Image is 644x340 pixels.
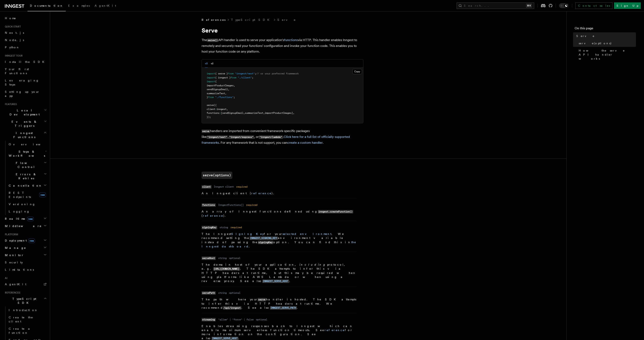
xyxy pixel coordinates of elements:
span: Manage [3,246,26,250]
code: client [202,185,211,189]
span: ; [234,96,235,99]
span: ({ [214,104,217,107]
span: ; [255,72,256,75]
span: { [215,80,217,83]
kbd: ⌘K [526,4,532,8]
a: Overview [7,141,48,148]
a: Python [3,44,48,51]
span: new [27,217,34,221]
code: serve [202,130,210,133]
dd: optional [229,257,240,260]
span: : [215,108,217,111]
span: client [207,108,215,111]
span: Versioning [9,203,35,206]
span: Your first Functions [5,68,29,75]
a: Serve [277,18,296,22]
code: INNGEST_SERVE_PATH [270,306,297,310]
a: Limitations [3,266,48,273]
button: TypeScript SDK [3,295,48,306]
span: Serve [576,34,595,38]
span: Steps & Workflows [7,150,45,158]
span: Install the SDK [5,60,47,63]
a: INNGEST_SERVE_PATH [270,306,297,309]
a: Next.js [3,29,48,36]
span: Home [5,16,16,20]
dd: string [218,257,227,260]
span: "inngest/next" [235,72,255,75]
a: Leveraging Steps [3,77,48,88]
span: Inngest tour [3,54,23,57]
span: Platform [3,233,18,236]
span: , [225,92,226,95]
p: The Inngest for your . We recommend setting the environment variable instead of passing the optio... [202,232,357,248]
a: Install the SDK [3,58,48,65]
span: Setting up your app [5,90,40,97]
span: Deployment [3,239,35,243]
span: serve [207,104,214,107]
span: , [263,112,265,114]
dd: required [231,226,242,229]
span: Node.js [5,38,24,42]
a: Create a function [7,325,48,336]
dd: "allow" | "force" | false [218,318,254,321]
code: serve [258,298,266,301]
dd: Inngest client [214,185,234,188]
button: Deploymentnew [3,237,48,244]
span: Events & Triggers [3,120,44,128]
a: Logging [7,208,48,215]
span: } [207,96,208,99]
dd: required [236,185,247,188]
span: AgentKit [95,4,116,7]
a: reference [325,328,345,332]
span: serve(options) [579,41,612,45]
code: "inngest/express" [229,135,254,139]
div: Inngest Functions [3,141,48,215]
span: Next.js [5,31,24,34]
code: "inngest/next" [207,135,228,139]
a: functions [284,38,298,42]
code: INNGEST_SIGNING_KEY [250,237,278,240]
a: reference [251,192,272,195]
a: Setting up your app [3,88,48,99]
span: Inngest Functions [3,131,44,139]
code: INNGEST_SERVE_HOST [262,280,289,283]
span: import [207,72,215,75]
span: from [208,96,214,99]
span: Realtime [3,217,34,221]
span: Cancellation [7,184,42,188]
a: serve(options) [577,40,636,47]
em: including [299,263,327,266]
button: Manage [3,244,48,251]
a: selected environment [282,232,331,235]
button: Steps & Workflows [7,148,48,159]
span: "./client" [238,76,252,79]
span: REST Endpoints [9,191,31,199]
span: Documentation [30,4,63,7]
span: Middleware [3,224,42,228]
dd: InngestFunctions[] [218,203,244,207]
span: References [3,291,20,294]
span: Security [5,261,23,264]
a: Your first Functions [3,65,48,77]
p: The API handler is used to serve your application's via HTTP. This handler enables Inngest to rem... [202,37,363,54]
span: from [231,76,236,79]
p: handlers are imported from convenient framework-specific packages like , , or . . For any framewo... [202,128,363,146]
span: { serve } [215,72,228,75]
a: AgentKit [92,1,118,11]
dd: required [246,203,257,207]
a: Versioning [7,201,48,208]
span: Monitor [3,253,24,257]
code: inngest.createFunction() [318,210,353,213]
a: INNGEST_SERVE_HOST [262,279,289,283]
a: Documentation [27,1,66,11]
span: , [243,112,245,114]
span: How the serve API handler works [579,49,636,61]
span: , [228,88,229,91]
span: Leveraging Steps [5,79,39,86]
span: new [28,239,35,243]
a: Contact sales [575,2,612,9]
span: AI [3,277,7,280]
button: Middleware [3,222,48,230]
code: servePath [202,291,216,295]
span: Quick start [3,25,21,28]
